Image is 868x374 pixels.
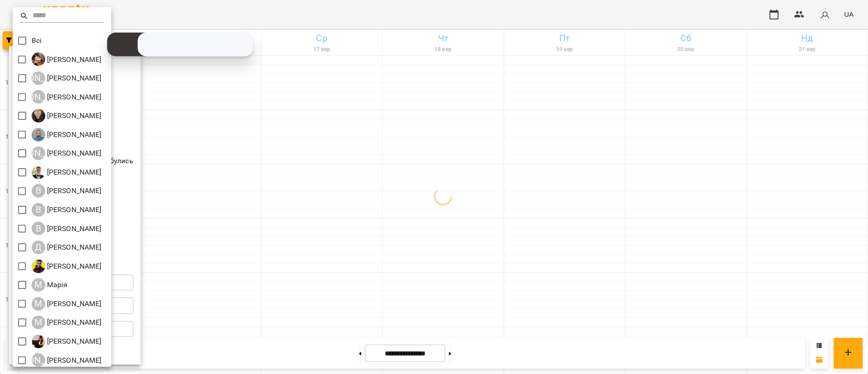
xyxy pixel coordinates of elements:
[32,316,102,329] a: М [PERSON_NAME]
[45,204,102,215] p: [PERSON_NAME]
[32,147,102,160] a: [PERSON_NAME] [PERSON_NAME]
[32,316,102,329] div: Михайло Поліщук
[32,203,102,217] div: Володимир Ярошинський
[32,109,102,123] div: Анастасія Герус
[32,166,45,179] img: В
[45,223,102,234] p: [PERSON_NAME]
[45,355,102,366] p: [PERSON_NAME]
[32,147,102,160] div: Артем Кот
[32,90,102,104] div: Аліна Москаленко
[32,203,45,217] div: В
[32,71,45,85] div: [PERSON_NAME]
[32,109,102,123] a: А [PERSON_NAME]
[32,241,102,254] a: Д [PERSON_NAME]
[32,128,45,142] img: А
[32,222,45,235] div: В
[45,242,102,253] p: [PERSON_NAME]
[32,297,102,311] a: М [PERSON_NAME]
[32,52,102,66] a: І [PERSON_NAME]
[32,353,102,367] div: Ніна Марчук
[32,128,102,142] a: А [PERSON_NAME]
[45,148,102,159] p: [PERSON_NAME]
[45,261,102,272] p: [PERSON_NAME]
[32,260,102,273] a: Д [PERSON_NAME]
[32,166,102,179] a: В [PERSON_NAME]
[32,260,45,273] img: Д
[32,147,45,160] div: [PERSON_NAME]
[32,90,102,104] a: [PERSON_NAME] [PERSON_NAME]
[32,52,45,66] img: І
[32,335,45,348] img: Н
[45,92,102,103] p: [PERSON_NAME]
[45,54,102,65] p: [PERSON_NAME]
[32,166,102,179] div: Вадим Моргун
[32,316,45,329] div: М
[32,353,45,367] div: [PERSON_NAME]
[32,278,68,292] a: М Марія
[32,222,102,235] a: В [PERSON_NAME]
[32,353,102,367] a: [PERSON_NAME] [PERSON_NAME]
[32,278,45,292] div: М
[45,73,102,84] p: [PERSON_NAME]
[32,184,45,198] div: В
[32,109,45,123] img: А
[32,184,102,198] div: Владислав Границький
[45,336,102,347] p: [PERSON_NAME]
[32,297,45,311] div: М
[32,335,102,348] a: Н [PERSON_NAME]
[32,184,102,198] a: В [PERSON_NAME]
[45,317,102,328] p: [PERSON_NAME]
[32,90,45,104] div: [PERSON_NAME]
[45,298,102,309] p: [PERSON_NAME]
[32,297,102,311] div: Микита Пономарьов
[32,203,102,217] a: В [PERSON_NAME]
[32,335,102,348] div: Надія Шрай
[32,71,102,85] a: [PERSON_NAME] [PERSON_NAME]
[45,110,102,121] p: [PERSON_NAME]
[32,71,102,85] div: Альберт Волков
[45,129,102,140] p: [PERSON_NAME]
[32,241,45,254] div: Д
[45,279,68,290] p: Марія
[32,35,42,46] p: Всі
[45,185,102,196] p: [PERSON_NAME]
[32,52,102,66] div: Ілля Петруша
[32,278,68,292] div: Марія
[45,167,102,178] p: [PERSON_NAME]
